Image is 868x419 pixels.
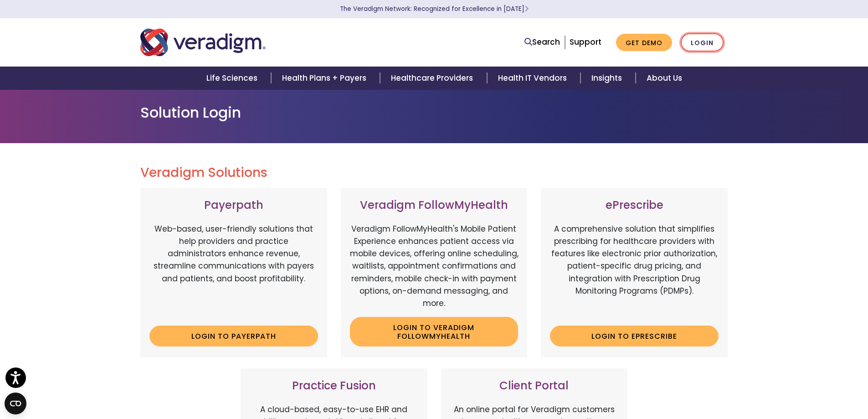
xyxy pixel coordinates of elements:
[487,67,580,90] a: Health IT Vendors
[550,326,719,347] a: Login to ePrescribe
[250,379,418,393] h3: Practice Fusion
[524,5,529,13] span: Learn More
[350,199,519,212] h3: Veradigm FollowMyHealth
[380,67,487,90] a: Healthcare Providers
[524,36,560,48] a: Search
[636,67,693,90] a: About Us
[340,5,529,13] a: The Veradigm Network: Recognized for Excellence in [DATE]Learn More
[550,223,719,319] p: A comprehensive solution that simplifies prescribing for healthcare providers with features like ...
[580,67,636,90] a: Insights
[140,27,266,57] img: Veradigm logo
[681,33,724,52] a: Login
[693,353,857,408] iframe: Drift Chat Widget
[149,199,318,212] h3: Payerpath
[616,34,672,52] a: Get Demo
[5,393,26,414] button: Open CMP widget
[195,67,271,90] a: Life Sciences
[140,104,728,121] h1: Solution Login
[271,67,380,90] a: Health Plans + Payers
[570,36,601,47] a: Support
[550,199,719,212] h3: ePrescribe
[149,223,318,319] p: Web-based, user-friendly solutions that help providers and practice administrators enhance revenu...
[140,165,728,181] h2: Veradigm Solutions
[350,223,519,310] p: Veradigm FollowMyHealth's Mobile Patient Experience enhances patient access via mobile devices, o...
[450,379,619,393] h3: Client Portal
[149,326,318,347] a: Login to Payerpath
[350,317,519,347] a: Login to Veradigm FollowMyHealth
